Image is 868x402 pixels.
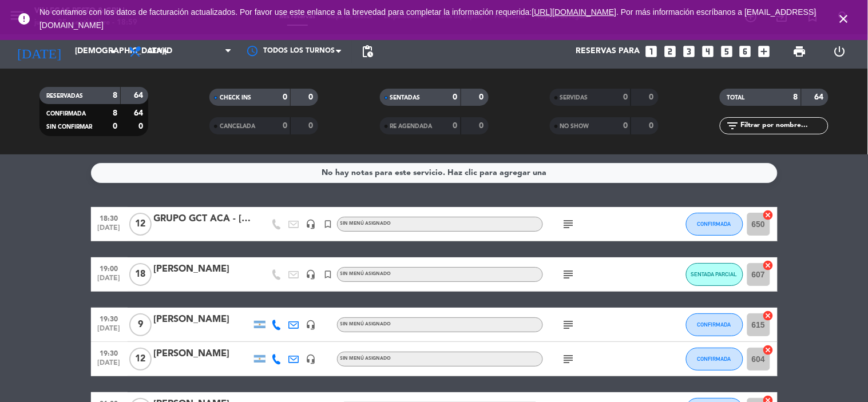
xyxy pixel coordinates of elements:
div: LOG OUT [820,34,859,69]
span: 12 [129,348,152,371]
span: No contamos con los datos de facturación actualizados. Por favor use este enlance a la brevedad p... [39,7,817,30]
strong: 0 [479,93,486,101]
span: 18 [129,263,152,286]
span: 19:30 [95,312,124,325]
i: power_settings_new [833,45,846,58]
strong: 0 [309,122,316,130]
i: subject [562,318,576,332]
span: SIN CONFIRMAR [46,124,92,130]
i: looks_two [663,44,677,59]
span: [DATE] [95,224,124,237]
div: GRUPO GCT ACA - [DATE] [154,212,251,226]
i: looks_5 [719,44,734,59]
i: looks_one [644,44,659,59]
i: add_box [757,44,772,59]
i: subject [562,352,576,366]
button: CONFIRMADA [686,313,743,336]
span: CONFIRMADA [697,356,731,362]
span: Sin menú asignado [340,322,391,327]
span: [DATE] [95,359,124,372]
span: RE AGENDADA [390,124,433,129]
strong: 0 [649,93,656,101]
span: NO SHOW [560,124,589,129]
span: SERVIDAS [560,95,588,101]
span: CHECK INS [220,95,251,101]
span: CONFIRMADA [46,111,86,117]
span: CONFIRMADA [697,321,731,328]
i: [DATE] [9,39,69,64]
strong: 8 [113,91,117,99]
i: arrow_drop_down [106,45,120,58]
span: SENTADAS [390,95,421,101]
i: looks_4 [700,44,715,59]
strong: 0 [283,122,287,130]
i: headset_mic [306,320,316,330]
span: 12 [129,213,152,236]
div: [PERSON_NAME] [154,262,251,277]
span: Cena [148,47,168,55]
span: RESERVADAS [46,93,83,99]
i: filter_list [726,119,739,133]
i: headset_mic [306,269,316,280]
i: looks_6 [738,44,753,59]
button: CONFIRMADA [686,213,743,236]
div: [PERSON_NAME] [154,312,251,327]
span: 19:30 [95,346,124,359]
strong: 0 [283,93,287,101]
strong: 0 [479,122,486,130]
strong: 64 [134,91,145,99]
span: CONFIRMADA [697,221,731,227]
strong: 0 [309,93,316,101]
strong: 0 [138,122,145,130]
strong: 0 [623,122,628,130]
span: [DATE] [95,325,124,338]
i: turned_in_not [323,269,334,280]
i: looks_3 [681,44,696,59]
span: TOTAL [727,95,744,101]
a: [URL][DOMAIN_NAME] [532,7,617,17]
span: 18:30 [95,211,124,224]
a: . Por más información escríbanos a [EMAIL_ADDRESS][DOMAIN_NAME] [39,7,817,30]
div: [PERSON_NAME] [154,347,251,361]
div: No hay notas para este servicio. Haz clic para agregar una [322,166,546,180]
i: cancel [763,344,774,356]
i: subject [562,217,576,231]
strong: 64 [815,93,826,101]
strong: 8 [794,93,798,101]
i: turned_in_not [323,219,334,229]
i: close [837,12,851,26]
i: error [17,12,31,26]
i: cancel [763,209,774,221]
button: CONFIRMADA [686,348,743,371]
strong: 0 [453,122,458,130]
i: headset_mic [306,354,316,364]
strong: 0 [649,122,656,130]
i: cancel [763,310,774,321]
span: SENTADA PARCIAL [691,271,738,277]
strong: 0 [113,122,117,130]
span: Sin menú asignado [340,221,391,226]
strong: 0 [453,93,458,101]
i: subject [562,268,576,281]
span: 9 [129,313,152,336]
i: cancel [763,260,774,271]
input: Filtrar por nombre... [739,120,828,132]
i: headset_mic [306,219,316,229]
span: Sin menú asignado [340,272,391,276]
strong: 0 [623,93,628,101]
span: pending_actions [360,45,374,58]
button: SENTADA PARCIAL [686,263,743,286]
span: Reservas para [576,47,640,56]
span: print [793,45,807,58]
strong: 8 [113,109,117,117]
span: 19:00 [95,261,124,274]
strong: 64 [134,109,145,117]
span: Sin menú asignado [340,356,391,361]
span: [DATE] [95,274,124,288]
span: CANCELADA [220,124,255,129]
